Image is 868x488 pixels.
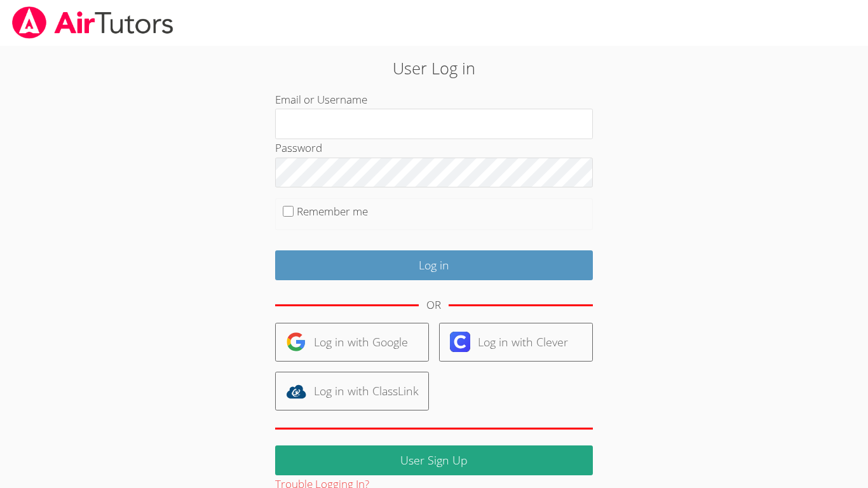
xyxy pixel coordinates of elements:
div: OR [426,296,441,315]
h2: User Log in [200,56,668,80]
label: Password [275,140,322,155]
a: Log in with Google [275,323,429,362]
input: Log in [275,250,593,280]
img: airtutors_banner-c4298cdbf04f3fff15de1276eac7730deb9818008684d7c2e4769d2f7ddbe033.png [11,6,175,39]
a: Log in with Clever [439,323,593,362]
a: Log in with ClassLink [275,372,429,410]
label: Remember me [297,204,368,219]
img: clever-logo-6eab21bc6e7a338710f1a6ff85c0baf02591cd810cc4098c63d3a4b26e2feb20.svg [450,332,470,352]
img: google-logo-50288ca7cdecda66e5e0955fdab243c47b7ad437acaf1139b6f446037453330a.svg [286,332,306,352]
img: classlink-logo-d6bb404cc1216ec64c9a2012d9dc4662098be43eaf13dc465df04b49fa7ab582.svg [286,381,306,402]
label: Email or Username [275,92,367,107]
a: User Sign Up [275,445,593,475]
